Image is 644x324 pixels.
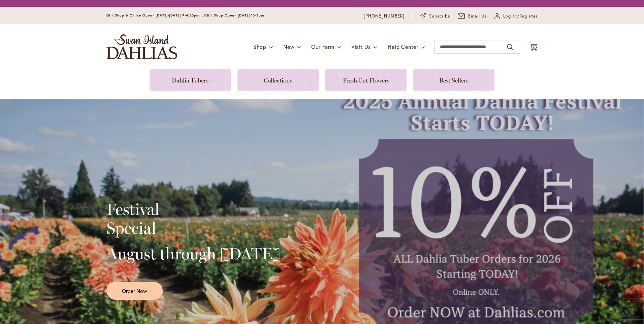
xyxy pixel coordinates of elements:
span: Log In/Register [503,13,538,20]
h2: August through [DATE] [106,244,281,263]
span: Subscribe [429,13,450,20]
span: Gift Shop & Office Open - [DATE]-[DATE] 9-4:30pm / [106,13,205,18]
a: Order Now [106,282,163,300]
a: store logo [106,34,177,59]
a: Log In/Register [494,13,538,20]
span: Visit Us [351,43,371,50]
span: Order Now [122,287,147,295]
span: New [283,43,294,50]
a: Subscribe [420,13,450,20]
span: Email Us [468,13,487,20]
span: Help Center [388,43,418,50]
button: Search [507,42,513,53]
a: [PHONE_NUMBER] [364,13,405,20]
span: Shop [253,43,266,50]
h2: Festival Special [106,200,281,237]
a: Email Us [458,13,487,20]
span: Our Farm [311,43,334,50]
span: Gift Shop Open - [DATE] 10-3pm [205,13,264,18]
